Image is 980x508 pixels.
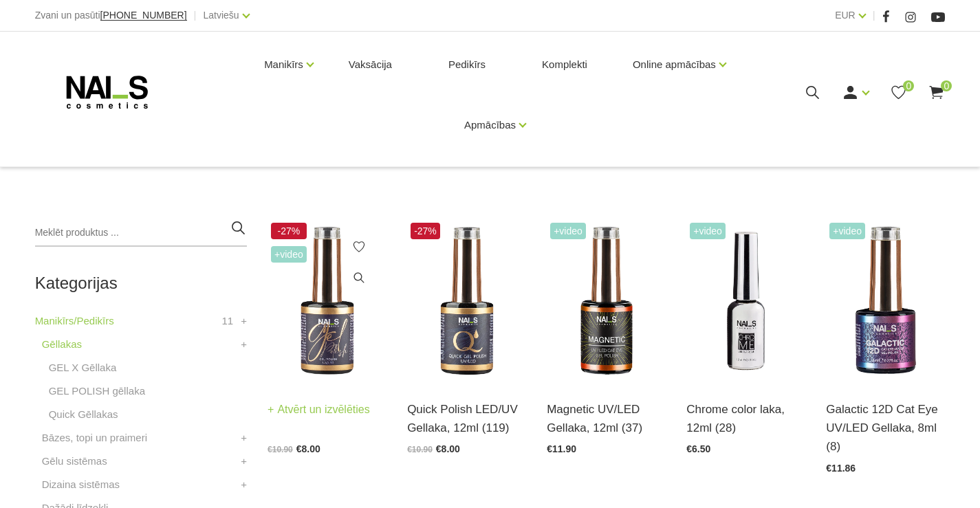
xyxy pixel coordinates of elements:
a: [PHONE_NUMBER] [100,10,187,21]
a: Quick Polish LED/UV Gellaka, 12ml (119) [407,400,526,437]
span: €11.90 [547,443,576,454]
a: Online apmācības [633,37,716,92]
a: Manikīrs [264,37,303,92]
span: €10.90 [407,445,433,454]
a: Apmācības [464,98,516,153]
span: | [873,7,875,24]
span: €11.86 [826,463,856,474]
a: 0 [890,84,907,101]
span: -27% [411,223,440,239]
img: Ātri, ērti un vienkārši!Intensīvi pigmentēta gellaka, kas perfekti klājas arī vienā slānī, tādā v... [407,219,526,383]
span: +Video [829,223,865,239]
span: €6.50 [686,443,710,454]
span: €8.00 [436,443,460,454]
img: Ilgnoturīga, intensīvi pigmentēta gellaka. Viegli klājas, lieliski žūst, nesaraujas, neatkāpjas n... [268,219,386,383]
span: +Video [550,223,586,239]
span: +Video [690,223,726,239]
span: -27% [271,223,307,239]
a: Chrome color laka, 12ml (28) [686,400,805,437]
a: EUR [835,7,856,23]
a: Pedikīrs [437,32,497,98]
a: 0 [928,84,945,101]
a: Gēllakas [42,336,82,353]
a: GEL X Gēllaka [49,360,117,376]
span: 0 [941,80,952,91]
a: + [241,430,247,446]
img: Paredzēta hromēta jeb spoguļspīduma efekta veidošanai uz pilnas naga plātnes vai atsevišķiem diza... [686,219,805,383]
a: Gēlu sistēmas [42,453,107,470]
span: €10.90 [268,445,293,454]
a: + [241,336,247,353]
div: Zvani un pasūti [35,7,187,24]
a: Dizaina sistēmas [42,476,120,493]
a: Komplekti [531,32,598,98]
a: + [241,453,247,470]
a: + [241,476,247,493]
span: [PHONE_NUMBER] [100,10,187,21]
span: | [194,7,197,24]
a: GEL POLISH gēllaka [49,383,145,399]
input: Meklēt produktus ... [35,219,247,247]
a: Atvērt un izvēlēties [268,400,370,419]
a: Quick Gēllakas [49,406,118,423]
a: Latviešu [204,7,239,23]
img: Ilgnoturīga gellaka, kas sastāv no metāla mikrodaļiņām, kuras īpaša magnēta ietekmē var pārvērst ... [547,219,666,383]
a: + [241,313,247,329]
span: 11 [221,313,233,329]
a: Galactic 12D Cat Eye UV/LED Gellaka, 8ml (8) [826,400,945,456]
a: Bāzes, topi un praimeri [42,430,147,446]
span: 0 [903,80,914,91]
a: Magnetic UV/LED Gellaka, 12ml (37) [547,400,666,437]
a: Manikīrs/Pedikīrs [35,313,114,329]
span: +Video [271,246,307,263]
a: Vaksācija [338,32,403,98]
h2: Kategorijas [35,274,247,292]
img: Daudzdimensionāla magnētiskā gellaka, kas satur smalkas, atstarojošas hroma daļiņas. Ar īpaša mag... [826,219,945,383]
span: €8.00 [296,443,320,454]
